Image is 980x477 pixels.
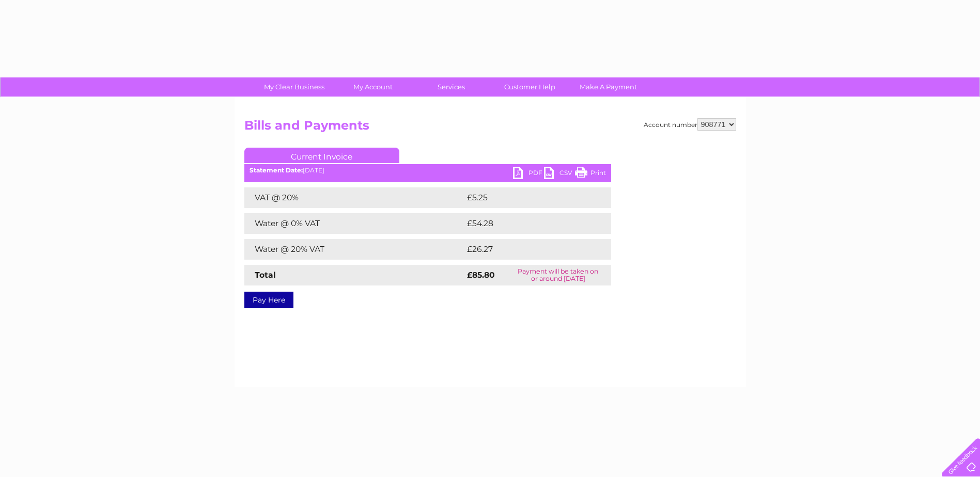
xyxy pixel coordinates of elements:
[244,187,464,208] td: VAT @ 20%
[244,118,736,138] h2: Bills and Payments
[566,77,651,97] a: Make A Payment
[255,270,276,280] strong: Total
[409,77,494,97] a: Services
[244,239,464,260] td: Water @ 20% VAT
[244,167,611,174] div: [DATE]
[464,187,587,208] td: £5.25
[487,77,572,97] a: Customer Help
[244,292,293,308] a: Pay Here
[464,213,590,234] td: £54.28
[464,239,590,260] td: £26.27
[250,166,303,174] b: Statement Date:
[544,167,575,182] a: CSV
[467,270,495,280] strong: £85.80
[644,118,736,131] div: Account number
[513,167,544,182] a: PDF
[244,213,464,234] td: Water @ 0% VAT
[252,77,337,97] a: My Clear Business
[575,167,606,182] a: Print
[244,148,399,163] a: Current Invoice
[505,265,611,285] td: Payment will be taken on or around [DATE]
[330,77,415,97] a: My Account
